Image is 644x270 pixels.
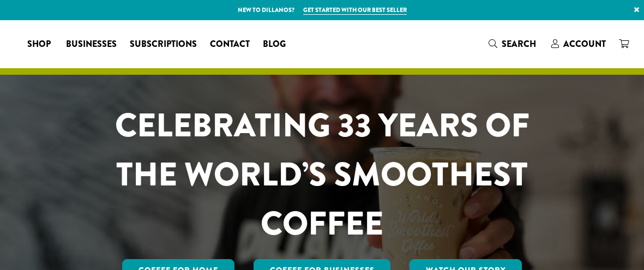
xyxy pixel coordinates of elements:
[263,38,286,51] span: Blog
[563,38,606,50] span: Account
[27,38,51,51] span: Shop
[482,35,545,53] a: Search
[66,38,117,51] span: Businesses
[21,35,59,53] a: Shop
[210,38,250,51] span: Contact
[303,5,407,15] a: Get started with our best seller
[502,38,536,50] span: Search
[87,101,557,248] h1: CELEBRATING 33 YEARS OF THE WORLD’S SMOOTHEST COFFEE
[130,38,197,51] span: Subscriptions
